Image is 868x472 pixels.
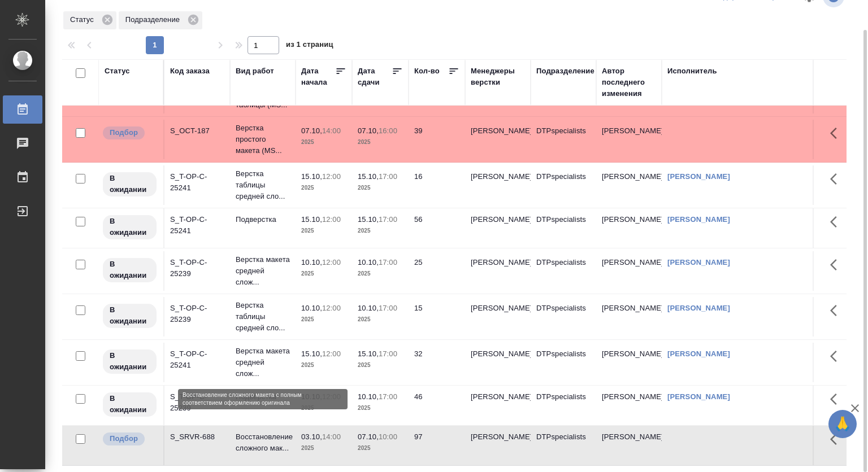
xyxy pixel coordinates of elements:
p: 10.10, [301,304,322,312]
p: 07.10, [358,432,379,441]
p: 10.10, [358,258,379,266]
p: 14:00 [322,126,341,135]
td: DTPspecialists [531,120,596,159]
p: [PERSON_NAME] [471,257,525,268]
p: 12:00 [322,258,341,266]
p: 12:00 [322,172,341,181]
div: S_OCT-187 [170,125,224,137]
p: [PERSON_NAME] [471,214,525,225]
td: DTPspecialists [531,251,596,291]
td: [PERSON_NAME] [596,208,662,248]
div: Код заказа [170,65,210,77]
p: 15.10, [301,215,322,224]
p: 2025 [301,360,346,371]
td: [PERSON_NAME] [596,386,662,425]
td: DTPspecialists [531,426,596,465]
p: 12:00 [322,304,341,312]
p: 10.10, [301,258,322,266]
p: 2025 [358,137,403,148]
p: В ожидании [110,216,150,238]
p: Верстка таблицы средней сло... [236,168,290,202]
div: Менеджеры верстки [471,65,525,88]
td: DTPspecialists [531,165,596,205]
p: 12:00 [322,215,341,224]
p: [PERSON_NAME] [471,125,525,137]
td: 56 [409,208,465,248]
a: [PERSON_NAME] [667,172,730,181]
p: Подверстка [236,391,290,403]
p: Верстка таблицы средней сло... [236,300,290,334]
p: 10:00 [379,432,397,441]
button: Здесь прячутся важные кнопки [823,165,850,193]
div: S_T-OP-C-25241 [170,214,224,237]
p: 17:00 [379,258,397,266]
div: Подразделение [119,11,202,29]
p: 2025 [358,225,403,237]
p: 17:00 [379,392,397,401]
a: [PERSON_NAME] [667,215,730,224]
td: DTPspecialists [531,386,596,425]
div: Исполнитель назначен, приступать к работе пока рано [102,257,158,283]
p: 15.10, [301,172,322,181]
p: Подбор [110,433,138,444]
button: Здесь прячутся важные кнопки [823,426,850,453]
td: [PERSON_NAME] [596,251,662,291]
p: 2025 [301,268,346,279]
p: 2025 [301,403,346,414]
p: В ожидании [110,393,150,416]
div: Вид работ [236,65,274,77]
span: из 1 страниц [286,38,333,54]
td: DTPspecialists [531,343,596,382]
p: Верстка макета средней слож... [236,346,290,379]
p: Подверстка [236,214,290,225]
p: Верстка макета средней слож... [236,254,290,288]
div: Подразделение [536,65,594,77]
button: Здесь прячутся важные кнопки [823,297,850,324]
p: [PERSON_NAME] [471,431,525,443]
button: Здесь прячутся важные кнопки [823,208,850,235]
p: 17:00 [379,172,397,181]
div: S_T-OP-C-25239 [170,391,224,414]
p: 17:00 [379,304,397,312]
p: [PERSON_NAME] [471,171,525,182]
p: В ожидании [110,350,150,373]
td: 32 [409,343,465,382]
div: Можно подбирать исполнителей [102,125,158,141]
div: Можно подбирать исполнителей [102,431,158,447]
a: [PERSON_NAME] [667,349,730,358]
div: Исполнитель назначен, приступать к работе пока рано [102,391,158,418]
p: 14:00 [322,432,341,441]
p: В ожидании [110,259,150,281]
span: 🙏 [833,412,852,436]
p: Статус [70,14,98,25]
p: Подразделение [125,14,184,25]
p: [PERSON_NAME] [471,348,525,360]
p: 07.10, [358,126,379,135]
p: 2025 [358,443,403,454]
p: 15.10, [301,349,322,358]
td: DTPspecialists [531,208,596,248]
p: 2025 [301,225,346,237]
p: 2025 [358,314,403,325]
td: 16 [409,165,465,205]
td: [PERSON_NAME] [596,120,662,159]
p: В ожидании [110,173,150,195]
div: Исполнитель назначен, приступать к работе пока рано [102,348,158,375]
div: S_SRVR-688 [170,431,224,443]
a: [PERSON_NAME] [667,392,730,401]
p: 12:00 [322,392,341,401]
div: Статус [63,11,116,29]
button: Здесь прячутся важные кнопки [823,120,850,147]
td: 97 [409,426,465,465]
p: 10.10, [358,392,379,401]
p: 10.10, [301,392,322,401]
p: 17:00 [379,215,397,224]
td: [PERSON_NAME] [596,297,662,336]
div: Автор последнего изменения [602,65,656,99]
td: DTPspecialists [531,297,596,336]
p: 2025 [358,182,403,194]
div: Кол-во [414,65,440,77]
div: Дата сдачи [358,65,392,88]
td: [PERSON_NAME] [596,165,662,205]
div: Исполнитель назначен, приступать к работе пока рано [102,214,158,241]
